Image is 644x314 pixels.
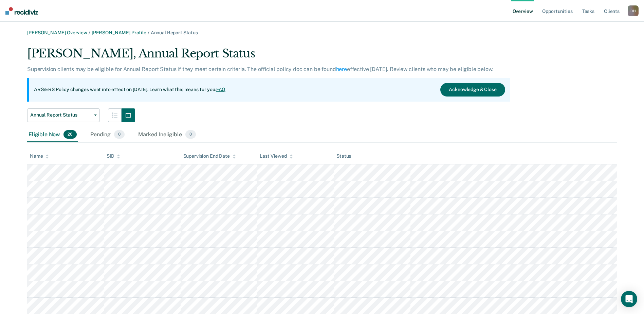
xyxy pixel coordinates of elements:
span: / [87,30,92,35]
span: 0 [114,130,125,139]
button: DH [628,5,639,16]
span: Annual Report Status [151,30,198,35]
a: here [336,66,347,72]
div: SID [107,153,121,159]
img: Recidiviz [5,7,38,15]
button: Annual Report Status [27,108,100,122]
span: / [146,30,151,35]
span: 26 [63,130,77,139]
p: ARS/ERS Policy changes went into effect on [DATE]. Learn what this means for you: [34,86,225,93]
a: [PERSON_NAME] Overview [27,30,87,35]
div: Status [336,153,351,159]
span: Annual Report Status [30,112,91,118]
span: 0 [185,130,196,139]
button: Acknowledge & Close [440,83,505,97]
div: D H [628,5,639,16]
div: Eligible Now26 [27,127,78,142]
a: FAQ [216,87,226,92]
div: Supervision End Date [183,153,236,159]
a: [PERSON_NAME] Profile [92,30,146,35]
div: Name [30,153,49,159]
div: Open Intercom Messenger [621,291,637,307]
div: Last Viewed [260,153,293,159]
div: [PERSON_NAME], Annual Report Status [27,47,510,66]
div: Marked Ineligible0 [137,127,197,142]
div: Pending0 [89,127,126,142]
p: Supervision clients may be eligible for Annual Report Status if they meet certain criteria. The o... [27,66,493,72]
